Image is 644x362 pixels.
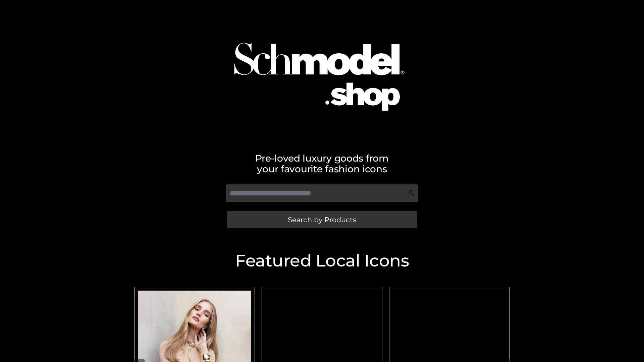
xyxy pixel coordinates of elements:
h2: Featured Local Icons​ [131,252,513,269]
h2: Pre-loved luxury goods from your favourite fashion icons [131,153,513,174]
img: Search Icon [408,190,415,196]
span: Search by Products [288,216,356,223]
a: Search by Products [227,211,417,228]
